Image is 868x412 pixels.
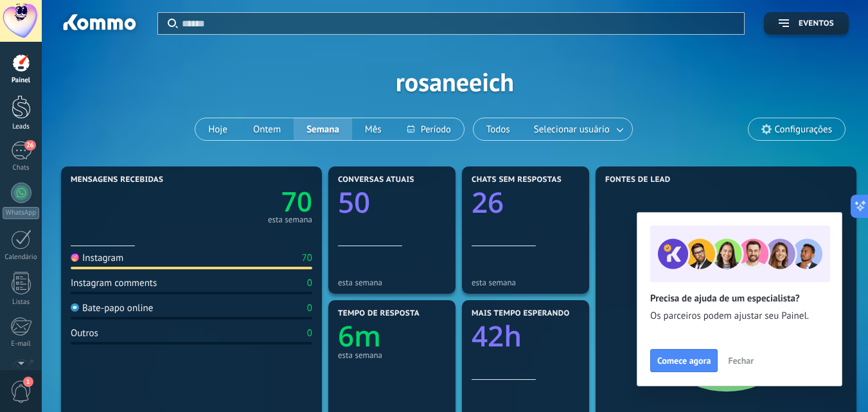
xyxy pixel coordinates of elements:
[472,309,570,318] span: Mais tempo esperando
[3,298,40,307] div: Listas
[523,118,632,140] button: Selecionar usuário
[531,121,612,138] span: Selecionar usuário
[71,277,157,289] div: Instagram comments
[3,207,39,219] div: WhatsApp
[71,303,79,312] img: Bate-papo online
[775,124,832,135] span: Configurações
[722,351,759,370] button: Fechar
[268,217,312,223] div: esta semana
[338,278,446,287] div: esta semana
[294,118,352,140] button: Semana
[764,12,849,35] button: Eventos
[71,252,123,264] div: Instagram
[302,252,312,264] div: 70
[71,253,79,262] img: Instagram
[338,309,420,318] span: Tempo de resposta
[3,164,40,172] div: Chats
[472,316,580,355] a: 42h
[472,278,580,287] div: esta semana
[3,253,40,262] div: Calendário
[394,118,464,140] button: Período
[650,310,829,323] span: Os parceiros podem ajustar seu Painel.
[472,183,504,221] text: 26
[307,327,312,339] div: 0
[605,175,671,184] span: Fontes de lead
[472,316,522,355] text: 42h
[307,302,312,314] div: 0
[71,302,153,314] div: Bate-papo online
[338,175,414,184] span: Conversas atuais
[3,123,40,131] div: Leads
[650,292,829,305] h2: Precisa de ajuda de um especialista?
[191,183,312,220] a: 70
[281,183,312,220] text: 70
[240,118,294,140] button: Ontem
[338,350,446,360] div: esta semana
[650,349,718,372] button: Comece agora
[3,76,40,85] div: Painel
[657,356,711,365] span: Comece agora
[307,277,312,289] div: 0
[472,175,562,184] span: Chats sem respostas
[71,327,98,339] div: Outros
[24,140,35,150] span: 26
[799,19,834,28] span: Eventos
[338,316,381,355] text: 6m
[352,118,394,140] button: Mês
[474,118,523,140] button: Todos
[71,175,163,184] span: Mensagens recebidas
[195,118,240,140] button: Hoje
[338,183,370,221] text: 50
[23,377,33,387] span: 1
[728,356,754,365] span: Fechar
[3,340,40,348] div: E-mail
